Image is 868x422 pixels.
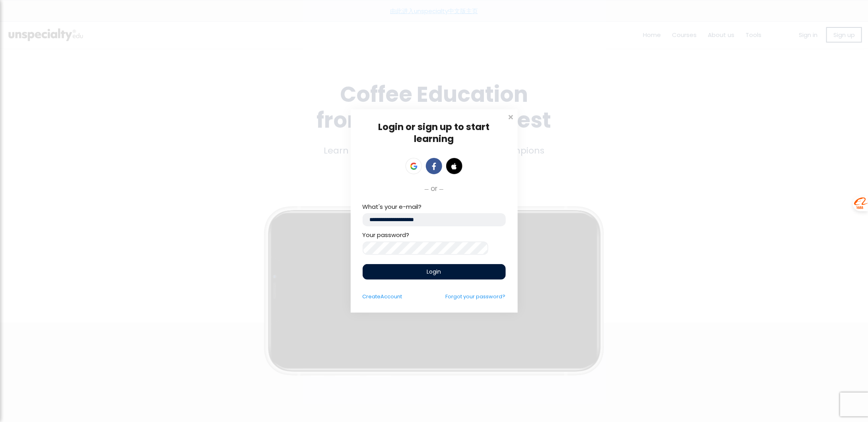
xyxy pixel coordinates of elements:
span: or [431,183,437,194]
span: Login or sign up to start learning [379,121,490,145]
span: Account [381,293,402,300]
a: Forgot your password? [446,293,506,300]
a: CreateAccount [363,293,402,300]
span: Login [427,268,441,276]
